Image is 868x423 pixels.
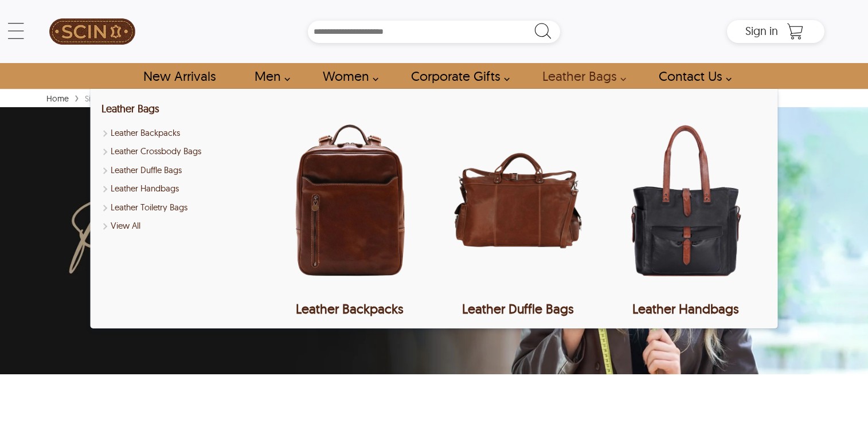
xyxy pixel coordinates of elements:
a: contact-us [646,63,738,89]
a: Shop Leather Bags [101,220,262,233]
div: Size Chart and Care Instructions [82,93,200,104]
img: Leather Handbags [605,100,766,301]
a: Shop Leather Bags [101,102,159,115]
a: Leather Handbags [605,100,766,317]
a: Sign in [745,28,778,37]
div: Leather Handbags [605,301,766,317]
span: › [75,87,79,107]
a: Home [44,93,72,104]
a: Shop Leather Handbags [101,182,262,195]
a: SCIN [44,6,141,57]
a: Shop Leather Crossbody Bags [101,145,262,158]
img: Leather Backpacks [269,100,430,301]
a: Shop Leather Backpacks [101,127,262,140]
a: Leather Duffle Bags [437,100,598,317]
span: Sign in [745,23,778,38]
a: shop men's leather jackets [241,63,296,89]
a: Shop Leather Corporate Gifts [398,63,516,89]
a: Shop Women Leather Jackets [310,63,385,89]
a: Leather Backpacks [269,100,430,317]
a: Shop Leather Toiletry Bags [101,201,262,214]
img: Leather Duffle Bags [437,100,598,301]
a: Shop Leather Bags [529,63,632,89]
iframe: chat widget [797,351,868,406]
div: Leather Duffle Bags [437,301,598,317]
a: Shop New Arrivals [130,63,228,89]
a: Shop Leather Duffle Bags [101,164,262,177]
div: Leather Backpacks [269,301,430,317]
img: SCIN [49,6,135,57]
a: Shopping Cart [784,23,807,40]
